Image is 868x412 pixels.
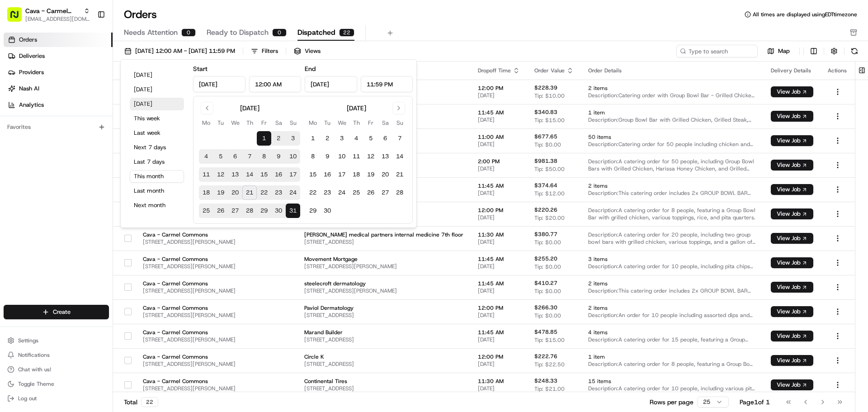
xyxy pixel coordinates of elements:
[761,46,796,57] button: Map
[771,135,813,146] button: View Job
[143,336,236,343] span: [STREET_ADDRESS][PERSON_NAME]
[588,189,756,197] span: Description: This catering order includes 2x GROUP BOWL BAR with grilled chicken, various sides, ...
[534,255,557,262] span: $255.20
[378,118,392,128] th: Saturday
[753,11,857,18] span: All times are displayed using EDT timezone
[18,202,69,211] span: Knowledge Base
[478,256,520,263] span: 11:45 AM
[588,133,756,141] span: 50 items
[19,101,44,109] span: Analytics
[25,15,90,23] span: [EMAIL_ADDRESS][DOMAIN_NAME]
[242,185,257,200] button: 21
[771,233,813,244] button: View Job
[80,165,99,172] span: [DATE]
[304,256,463,263] span: Movement Mortgage
[143,231,236,238] span: Cava - Carmel Commons
[304,238,463,246] span: [STREET_ADDRESS]
[143,287,236,294] span: [STREET_ADDRESS][PERSON_NAME]
[392,149,407,164] button: 14
[676,45,758,57] input: Type to search
[143,304,236,312] span: Cava - Carmel Commons
[588,92,756,99] span: Description: Catering order with Group Bowl Bar - Grilled Chicken, Gallon Lemonade, and serving u...
[771,306,813,317] button: View Job
[9,9,27,27] img: Nash
[588,182,756,189] span: 2 items
[778,47,790,55] span: Map
[771,161,813,169] a: View Job
[534,263,561,270] span: Tip: $0.00
[130,141,184,154] button: Next 7 days
[335,118,349,128] th: Wednesday
[4,81,113,96] a: Nash AI
[286,149,300,164] button: 10
[213,118,228,128] th: Tuesday
[363,167,378,182] button: 19
[534,328,557,336] span: $478.85
[143,312,236,319] span: [STREET_ADDRESS][PERSON_NAME]
[130,170,184,183] button: This month
[771,284,813,291] a: View Job
[297,27,335,38] span: Dispatched
[85,202,145,211] span: API Documentation
[286,185,300,200] button: 24
[9,203,16,210] div: 📗
[28,165,73,172] span: [PERSON_NAME]
[534,353,557,360] span: $222.76
[588,263,756,270] span: Description: A catering order for 10 people, including pita chips and dip, a group bowl bar with ...
[24,58,149,68] input: Clear
[335,185,349,200] button: 24
[41,86,148,95] div: Start new chat
[771,88,813,95] a: View Job
[320,131,335,146] button: 2
[19,86,35,103] img: 4920774857489_3d7f54699973ba98c624_72.jpg
[828,67,848,74] div: Actions
[143,329,236,336] span: Cava - Carmel Commons
[534,279,557,287] span: $410.27
[18,351,50,359] span: Notifications
[75,165,78,172] span: •
[534,304,557,311] span: $266.30
[306,118,320,128] th: Monday
[588,336,756,343] span: Description: A catering order for 15 people, featuring a Group Bowl Bar with grilled chicken, ste...
[28,140,73,147] span: [PERSON_NAME]
[25,6,80,15] button: Cava - Carmel Commons
[534,166,565,173] span: Tip: $50.00
[199,204,213,218] button: 25
[143,360,236,368] span: [STREET_ADDRESS][PERSON_NAME]
[588,109,756,116] span: 1 item
[534,214,565,222] span: Tip: $20.00
[199,149,213,164] button: 4
[207,27,269,38] span: Ready to Dispatch
[361,76,413,92] input: Time
[534,109,557,116] span: $340.83
[18,366,51,373] span: Chat with us!
[249,76,302,92] input: Time
[199,185,213,200] button: 18
[771,137,813,144] a: View Job
[193,76,245,92] input: Date
[771,331,813,341] button: View Job
[588,141,756,148] span: Description: Catering order for 50 people including chicken and rice, grilled chicken with vegeta...
[349,149,363,164] button: 11
[257,204,271,218] button: 29
[75,140,78,147] span: •
[4,378,109,390] button: Toggle Theme
[4,120,109,134] div: Favorites
[306,185,320,200] button: 22
[9,36,165,51] p: Welcome 👋
[771,86,813,97] button: View Job
[286,167,300,182] button: 17
[478,182,520,189] span: 11:45 AM
[199,118,213,128] th: Monday
[478,329,520,336] span: 11:45 AM
[19,85,39,93] span: Nash AI
[262,47,278,55] div: Filters
[9,156,24,170] img: Grace Nketiah
[588,304,756,312] span: 2 items
[534,312,561,319] span: Tip: $0.00
[304,336,463,343] span: [STREET_ADDRESS]
[9,86,25,103] img: 1736555255976-a54dd68f-1ca7-489b-9aae-adbdc363a1c4
[534,336,565,344] span: Tip: $15.00
[130,69,184,81] button: [DATE]
[534,92,565,99] span: Tip: $10.00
